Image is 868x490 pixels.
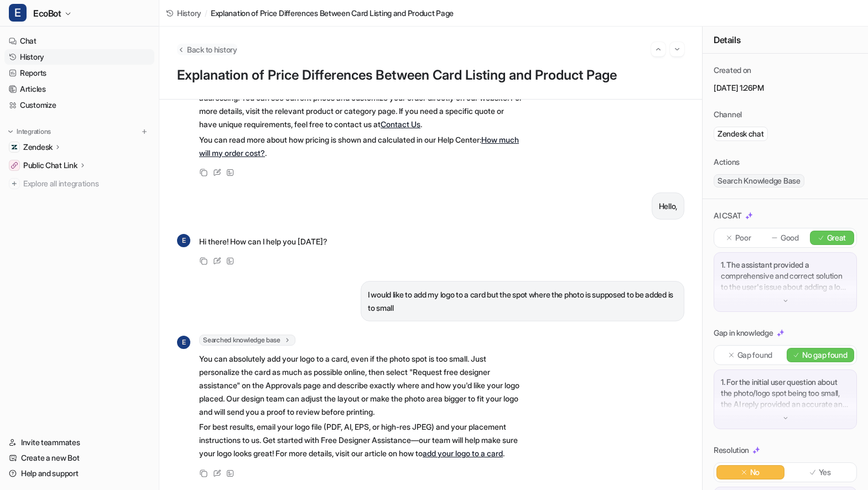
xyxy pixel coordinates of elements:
img: down-arrow [782,297,789,305]
p: Public Chat Link [23,160,77,171]
h1: Explanation of Price Differences Between Card Listing and Product Page [177,67,684,84]
img: Zendesk [11,144,18,150]
a: add your logo to a card [423,449,503,458]
img: explore all integrations [9,178,20,189]
p: Pricing varies based on your card selection, quantity, and options like paper type and addressing... [199,78,523,131]
p: 1. For the initial user question about the photo/logo spot being too small, the AI reply provided... [721,377,850,410]
span: Searched knowledge base [199,335,295,346]
img: Next session [673,44,681,54]
p: Zendesk [23,142,53,153]
p: Channel [714,109,742,120]
p: Good [781,232,799,243]
p: Great [827,232,846,243]
p: Hello, [659,200,677,213]
p: Zendesk chat [718,128,764,139]
p: Integrations [17,127,51,136]
a: Articles [4,81,154,97]
img: down-arrow [782,414,789,422]
p: 1. The assistant provided a comprehensive and correct solution to the user's issue about adding a... [721,259,850,293]
span: E [9,4,27,22]
span: Explore all integrations [23,175,150,192]
a: Create a new Bot [4,450,154,466]
p: You can absolutely add your logo to a card, even if the photo spot is too small. Just personalize... [199,352,523,419]
p: Created on [714,65,751,76]
p: For best results, email your logo file (PDF, AI, EPS, or high-res JPEG) and your placement instru... [199,420,523,460]
span: EcoBot [33,6,61,21]
span: E [177,336,190,349]
p: I would like to add my logo to a card but the spot where the photo is supposed to be added is to ... [368,288,677,315]
p: Yes [819,467,831,478]
button: Go to next session [670,42,684,56]
p: AI CSAT [714,210,742,221]
p: No gap found [802,350,848,361]
span: E [177,234,190,247]
p: Hi there! How can I help you [DATE]? [199,235,328,248]
a: History [4,49,154,65]
p: You can read more about how pricing is shown and calculated in our Help Center: . [199,133,523,160]
p: Gap in knowledge [714,327,773,338]
a: Chat [4,33,154,49]
a: How much will my order cost? [199,135,519,158]
a: Invite teammates [4,435,154,450]
a: Help and support [4,466,154,481]
img: Public Chat Link [11,162,18,169]
span: History [177,7,201,19]
button: Back to history [177,44,237,55]
img: Previous session [654,44,662,54]
p: No [750,467,760,478]
a: History [166,7,201,19]
a: Contact Us [381,119,420,129]
span: Explanation of Price Differences Between Card Listing and Product Page [211,7,454,19]
button: Go to previous session [651,42,666,56]
span: / [205,7,207,19]
img: menu_add.svg [141,128,148,135]
a: Customize [4,97,154,113]
div: Details [703,27,868,54]
span: Search Knowledge Base [714,174,804,187]
button: Integrations [4,126,54,137]
p: [DATE] 1:26PM [714,82,857,93]
a: Reports [4,65,154,81]
p: Poor [735,232,751,243]
a: Explore all integrations [4,176,154,191]
p: Actions [714,157,740,168]
p: Resolution [714,445,749,456]
img: expand menu [7,128,14,135]
span: Back to history [187,44,237,55]
p: Gap found [737,350,772,361]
